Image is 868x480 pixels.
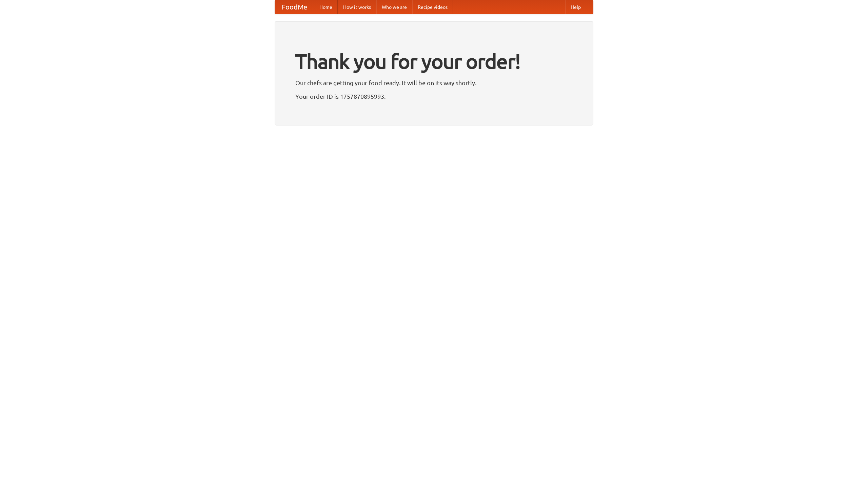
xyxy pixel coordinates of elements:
a: Help [565,0,586,14]
a: Who we are [376,0,412,14]
h1: Thank you for your order! [295,45,573,78]
a: FoodMe [275,0,314,14]
a: Recipe videos [412,0,453,14]
a: Home [314,0,338,14]
p: Your order ID is 1757870895993. [295,91,573,101]
a: How it works [338,0,376,14]
p: Our chefs are getting your food ready. It will be on its way shortly. [295,78,573,88]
